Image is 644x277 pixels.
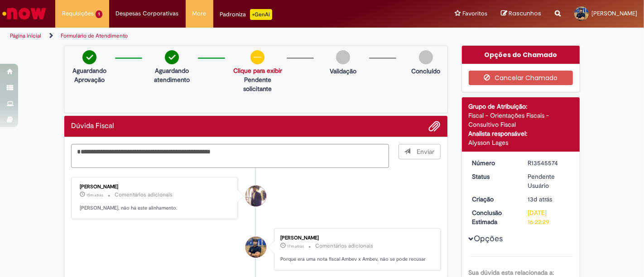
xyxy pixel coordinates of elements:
[528,195,552,203] span: 13d atrás
[336,50,350,64] img: img-circle-grey.png
[61,32,128,39] a: Formulário de Atendimento
[68,66,111,84] p: Aguardando Aprovação
[528,208,570,226] div: [DATE] 16:22:29
[429,120,441,132] button: Adicionar anexos
[7,28,423,44] ul: Trilhas de página
[280,256,431,263] p: Porque era uma nota fiscal Ambev x Ambev, não se pode recusar
[466,172,521,181] dt: Status
[250,50,264,64] img: circle-minus.png
[10,32,41,39] a: Página inicial
[330,67,356,76] p: Validação
[115,191,173,199] small: Comentários adicionais
[80,205,231,212] p: [PERSON_NAME], não há este alinhamento.
[80,184,231,190] div: [PERSON_NAME]
[469,111,573,129] div: Fiscal - Orientações Fiscais - Consultivo Fiscal
[287,244,304,249] time: 30/09/2025 16:19:47
[233,67,282,75] a: Clique para exibir
[462,46,580,64] div: Opções do Chamado
[462,9,487,18] span: Favoritos
[469,129,573,138] div: Analista responsável:
[315,242,373,250] small: Comentários adicionais
[528,195,552,203] time: 18/09/2025 07:31:18
[71,144,389,168] textarea: Digite sua mensagem aqui...
[280,235,431,241] div: [PERSON_NAME]
[87,192,103,198] time: 30/09/2025 16:21:54
[528,195,570,204] div: 18/09/2025 07:31:18
[233,75,282,93] p: Pendente solicitante
[71,122,114,130] h2: Dúvida Fiscal Histórico de tíquete
[466,158,521,167] dt: Número
[469,102,573,111] div: Grupo de Atribuição:
[165,50,179,64] img: check-circle-green.png
[501,10,541,18] a: Rascunhos
[82,50,96,64] img: check-circle-green.png
[245,237,266,258] div: Luiz Hermida Sales Viana
[96,10,102,18] span: 1
[1,5,48,23] img: ServiceNow
[591,10,637,17] span: [PERSON_NAME]
[469,71,573,85] button: Cancelar Chamado
[528,158,570,167] div: R13545574
[220,9,272,20] div: Padroniza
[469,268,554,277] b: Sua dúvida esta relacionada a:
[466,208,521,226] dt: Conclusão Estimada
[509,9,541,18] span: Rascunhos
[116,9,179,18] span: Despesas Corporativas
[287,244,304,249] span: 17m atrás
[250,9,272,20] p: +GenAi
[469,138,573,147] div: Alysson Lages
[411,67,440,76] p: Concluído
[528,172,570,190] div: Pendente Usuário
[245,186,266,206] div: undefined Online
[150,66,193,84] p: Aguardando atendimento
[192,9,207,18] span: More
[87,192,103,198] span: 15m atrás
[419,50,433,64] img: img-circle-grey.png
[62,9,94,18] span: Requisições
[466,195,521,204] dt: Criação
